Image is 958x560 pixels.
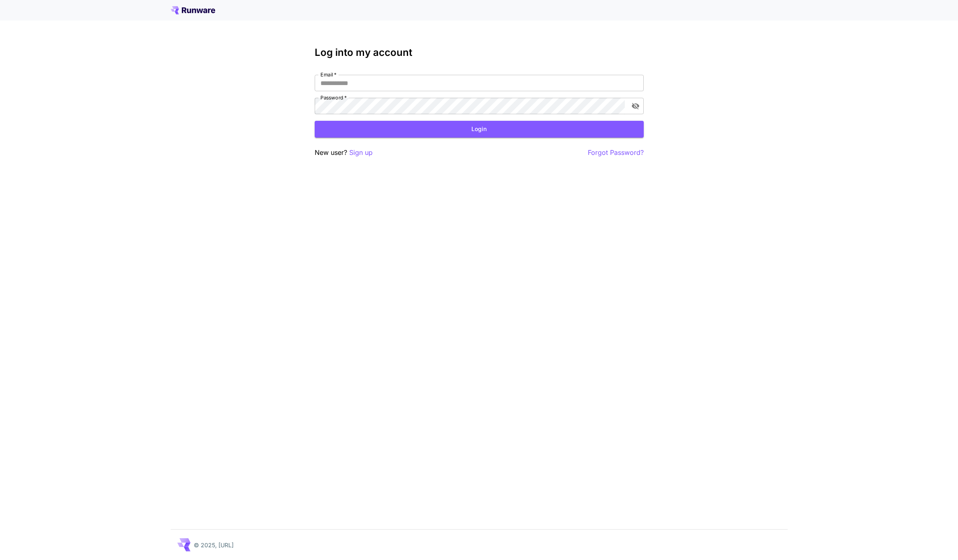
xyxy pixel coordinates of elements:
h3: Log into my account [315,47,644,58]
button: toggle password visibility [628,99,643,113]
button: Sign up [349,147,373,158]
button: Login [315,121,644,138]
label: Password [320,94,347,101]
label: Email [320,71,336,78]
p: New user? [315,147,373,158]
p: © 2025, [URL] [194,541,234,549]
button: Forgot Password? [588,147,644,158]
